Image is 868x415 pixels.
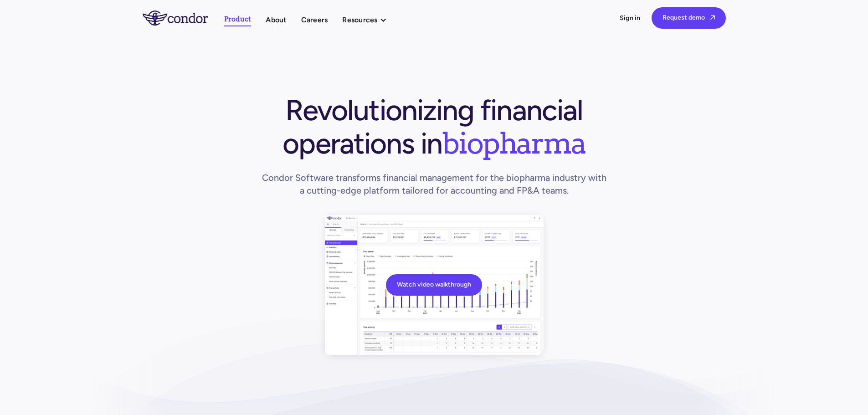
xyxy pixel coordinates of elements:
[710,15,715,20] span: 
[342,14,377,26] div: Resources
[386,274,482,296] a: Watch video walkthrough
[259,171,609,197] h1: Condor Software transforms financial management for the biopharma industry with a cutting-edge pl...
[143,10,224,25] a: home
[224,13,252,26] a: Product
[342,14,395,26] div: Resources
[442,125,585,161] span: biopharma
[301,14,328,26] a: Careers
[652,7,726,29] a: Request demo
[266,14,286,26] a: About
[259,94,609,159] h1: Revolutionizing financial operations in
[620,14,641,23] a: Sign in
